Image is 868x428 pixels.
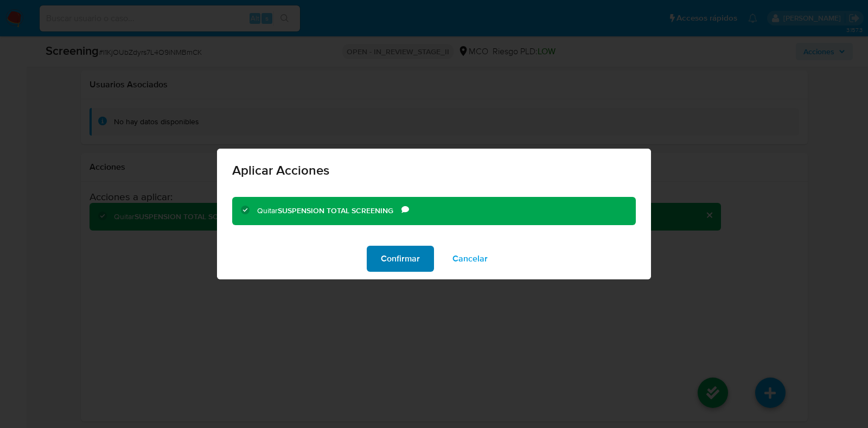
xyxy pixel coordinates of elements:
[438,246,502,272] button: Cancelar
[381,247,420,271] span: Confirmar
[367,246,434,272] button: Confirmar
[452,247,488,271] span: Cancelar
[232,164,636,177] span: Aplicar Acciones
[278,205,393,216] b: SUSPENSION TOTAL SCREENING
[257,206,401,216] div: Quitar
